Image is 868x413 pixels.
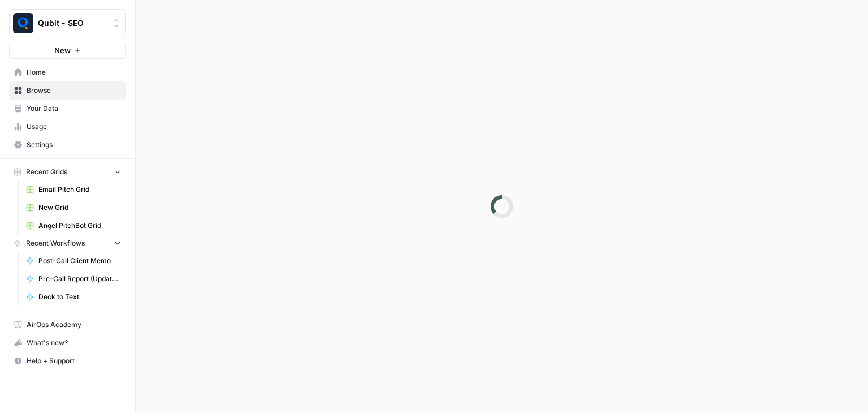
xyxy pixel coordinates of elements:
[21,270,126,288] a: Pre-Call Report (Updated)
[21,252,126,270] a: Post-Call Client Memo
[54,45,71,56] span: New
[9,164,126,180] button: Recent Grids
[9,81,126,100] a: Browse
[27,320,121,330] span: AirOps Academy
[38,18,106,29] span: Qubit - SEO
[26,167,67,177] span: Recent Grids
[26,238,85,248] span: Recent Workflows
[9,235,126,252] button: Recent Workflows
[9,316,126,334] a: AirOps Academy
[9,42,126,59] button: New
[9,334,126,352] button: What's new?
[27,85,121,96] span: Browse
[38,184,121,195] span: Email Pitch Grid
[38,221,121,231] span: Angel PitchBot Grid
[9,100,126,118] a: Your Data
[9,136,126,154] a: Settings
[27,140,121,150] span: Settings
[13,13,33,33] img: Qubit - SEO Logo
[38,256,121,266] span: Post-Call Client Memo
[21,180,126,199] a: Email Pitch Grid
[9,118,126,136] a: Usage
[10,334,125,351] div: What's new?
[21,217,126,235] a: Angel PitchBot Grid
[27,356,121,366] span: Help + Support
[38,203,121,213] span: New Grid
[38,292,121,302] span: Deck to Text
[21,199,126,217] a: New Grid
[27,67,121,78] span: Home
[38,274,121,284] span: Pre-Call Report (Updated)
[21,288,126,306] a: Deck to Text
[27,104,121,114] span: Your Data
[9,352,126,370] button: Help + Support
[9,63,126,81] a: Home
[27,122,121,132] span: Usage
[9,9,126,37] button: Workspace: Qubit - SEO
